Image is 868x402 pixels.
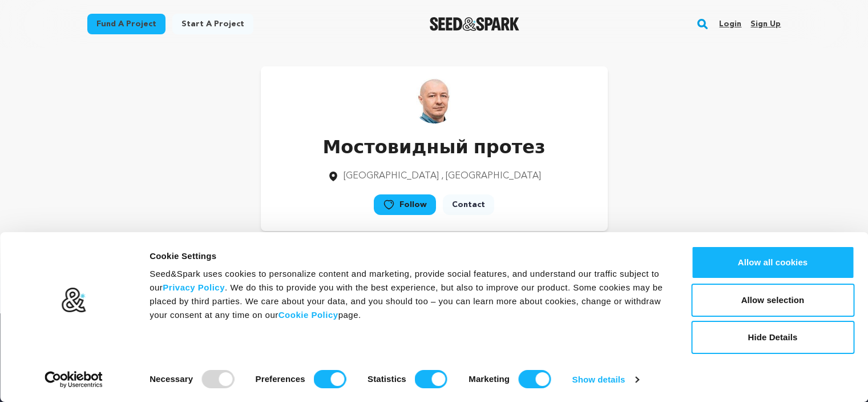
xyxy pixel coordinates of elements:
strong: Marketing [469,374,510,384]
a: Seed&Spark Homepage [430,17,519,31]
a: Cookie Policy [278,310,338,320]
span: , [GEOGRAPHIC_DATA] [441,172,541,181]
a: Contact [443,194,494,215]
strong: Preferences [256,374,305,384]
strong: Statistics [368,374,406,384]
a: Privacy Policy [163,282,225,292]
img: logo [61,287,87,313]
span: [GEOGRAPHIC_DATA] [344,172,439,181]
img: https://seedandspark-static.s3.us-east-2.amazonaws.com/images/User/002/311/207/medium/ad4976787a1... [411,78,457,124]
button: Allow all cookies [691,246,854,279]
a: Start a project [172,14,253,34]
a: Usercentrics Cookiebot - opens in a new window [24,371,124,388]
a: Login [719,15,741,33]
button: Hide Details [691,321,854,354]
a: Show details [572,371,639,388]
p: Мостовидный протез [322,135,545,162]
a: Follow [374,194,436,215]
a: Sign up [750,15,781,33]
div: Seed&Spark uses cookies to personalize content and marketing, provide social features, and unders... [150,267,665,322]
div: Cookie Settings [150,249,665,263]
button: Allow selection [691,284,854,317]
img: Seed&Spark Logo Dark Mode [430,17,519,31]
strong: Necessary [150,374,193,384]
a: Fund a project [87,14,165,34]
